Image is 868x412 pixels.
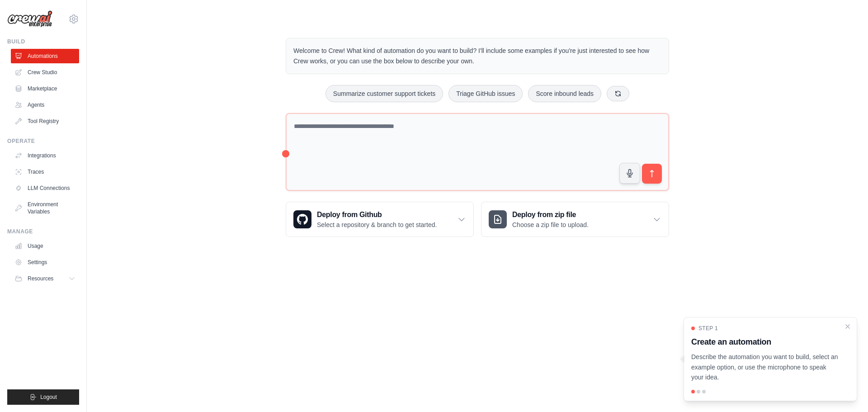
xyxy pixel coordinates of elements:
[512,220,589,229] p: Choose a zip file to upload.
[11,255,79,270] a: Settings
[28,275,53,282] span: Resources
[448,85,523,102] button: Triage GitHub issues
[11,197,79,219] a: Environment Variables
[11,81,79,96] a: Marketplace
[293,46,661,66] p: Welcome to Crew! What kind of automation do you want to build? I'll include some examples if you'...
[40,393,57,401] span: Logout
[7,228,79,235] div: Manage
[691,352,839,383] p: Describe the automation you want to build, select an example option, or use the microphone to spe...
[317,220,437,229] p: Select a repository & branch to get started.
[11,181,79,195] a: LLM Connections
[317,209,437,220] h3: Deploy from Github
[325,85,443,102] button: Summarize customer support tickets
[698,325,718,332] span: Step 1
[11,114,79,128] a: Tool Registry
[7,38,79,45] div: Build
[7,10,52,28] img: Logo
[11,239,79,253] a: Usage
[7,389,79,405] button: Logout
[11,148,79,163] a: Integrations
[844,323,851,330] button: Close walkthrough
[11,271,79,286] button: Resources
[691,336,839,348] h3: Create an automation
[11,165,79,179] a: Traces
[11,65,79,80] a: Crew Studio
[528,85,601,102] button: Score inbound leads
[11,98,79,112] a: Agents
[512,209,589,220] h3: Deploy from zip file
[7,137,79,145] div: Operate
[11,49,79,63] a: Automations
